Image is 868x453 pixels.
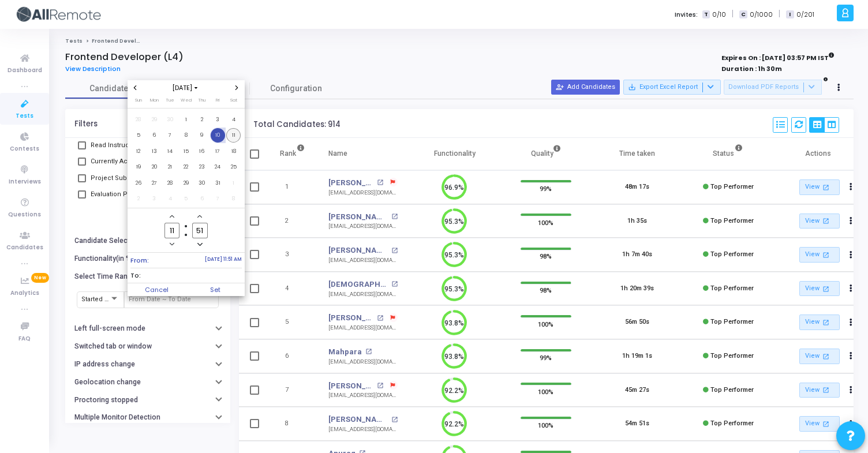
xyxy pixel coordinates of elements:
span: 2 [194,113,209,127]
span: 25 [226,160,241,174]
span: 5 [131,128,145,143]
td: November 7, 2025 [210,191,226,207]
span: 3 [147,192,162,206]
td: October 18, 2025 [226,143,242,159]
span: [DATE] 11:51 AM [205,256,242,265]
span: 7 [211,192,225,206]
td: November 3, 2025 [147,191,163,207]
span: 8 [179,128,193,143]
td: October 2, 2025 [194,111,210,128]
span: 27 [147,176,162,190]
td: October 12, 2025 [130,143,147,159]
span: 6 [147,128,162,143]
td: October 30, 2025 [194,175,210,191]
button: Previous month [130,83,140,93]
span: 18 [226,144,241,159]
td: October 22, 2025 [178,159,194,175]
td: October 3, 2025 [210,111,226,128]
span: 12 [131,144,145,159]
td: October 15, 2025 [178,143,194,159]
span: Sat [230,97,237,103]
span: 22 [179,160,193,174]
td: October 28, 2025 [162,175,178,191]
td: October 7, 2025 [162,128,178,144]
td: October 31, 2025 [210,175,226,191]
th: Monday [147,96,163,108]
span: 26 [131,176,145,190]
span: [DATE] [169,83,203,93]
td: November 6, 2025 [194,191,210,207]
span: 13 [147,144,162,159]
span: 5 [179,192,193,206]
span: Thu [198,97,205,103]
th: Sunday [130,96,147,108]
span: 2 [131,192,145,206]
span: 7 [163,128,177,143]
td: September 28, 2025 [130,111,147,128]
span: 15 [179,144,193,159]
span: 19 [131,160,145,174]
td: October 26, 2025 [130,175,147,191]
span: 17 [211,144,225,159]
span: 9 [194,128,209,143]
button: Minus a hour [167,239,177,249]
span: 31 [211,176,225,190]
span: 21 [163,160,177,174]
span: 28 [131,113,145,127]
span: 29 [147,113,162,127]
td: November 1, 2025 [226,175,242,191]
span: 24 [211,160,225,174]
td: October 16, 2025 [194,143,210,159]
td: October 23, 2025 [194,159,210,175]
span: 1 [179,113,193,127]
span: 16 [194,144,209,159]
span: 1 [226,176,241,190]
td: October 14, 2025 [162,143,178,159]
td: October 17, 2025 [210,143,226,159]
td: October 13, 2025 [147,143,163,159]
span: 28 [163,176,177,190]
span: 10 [211,128,225,143]
td: October 24, 2025 [210,159,226,175]
button: Choose month and year [169,83,203,93]
button: Minus a minute [195,239,205,249]
th: Thursday [194,96,210,108]
td: October 1, 2025 [178,111,194,128]
td: September 30, 2025 [162,111,178,128]
button: Add a minute [195,212,205,222]
th: Friday [210,96,226,108]
span: 3 [211,113,225,127]
td: October 9, 2025 [194,128,210,144]
td: October 21, 2025 [162,159,178,175]
td: October 27, 2025 [147,175,163,191]
span: Mon [150,97,159,103]
span: Sun [135,97,142,103]
span: 4 [163,192,177,206]
td: October 29, 2025 [178,175,194,191]
button: Next month [232,83,242,93]
td: October 6, 2025 [147,128,163,144]
th: Tuesday [162,96,178,108]
span: Fri [216,97,219,103]
td: October 11, 2025 [226,128,242,144]
button: Cancel [128,283,186,296]
span: Wed [181,97,192,103]
td: October 5, 2025 [130,128,147,144]
td: October 19, 2025 [130,159,147,175]
td: November 2, 2025 [130,191,147,207]
th: Saturday [226,96,242,108]
td: October 20, 2025 [147,159,163,175]
td: November 5, 2025 [178,191,194,207]
span: Tue [166,97,174,103]
span: From: [130,256,149,265]
span: 23 [194,160,209,174]
span: 11 [226,128,241,143]
td: October 4, 2025 [226,111,242,128]
span: 20 [147,160,162,174]
span: 29 [179,176,193,190]
td: November 4, 2025 [162,191,178,207]
span: To: [130,271,141,280]
span: 14 [163,144,177,159]
span: Set [186,283,245,296]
